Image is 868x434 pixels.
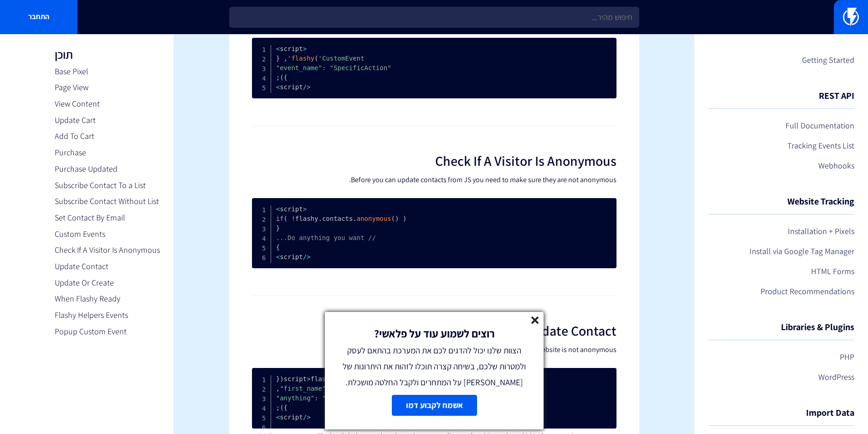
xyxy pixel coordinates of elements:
[708,158,854,174] a: Webhooks
[708,138,854,153] a: Tracking Events List
[708,284,854,299] a: Product Recommendations
[708,369,854,385] a: WordPress
[708,224,854,239] a: Installation + Pixels
[708,91,854,109] h4: REST API
[708,408,854,426] h4: Import Data
[708,52,854,68] a: Getting Started
[708,349,854,365] a: PHP
[229,7,639,28] input: חיפוש מהיר...
[708,118,854,133] a: Full Documentation
[708,244,854,259] a: Install via Google Tag Manager
[708,196,854,214] h4: Website Tracking
[708,264,854,279] a: HTML Forms
[708,322,854,340] h4: Libraries & Plugins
